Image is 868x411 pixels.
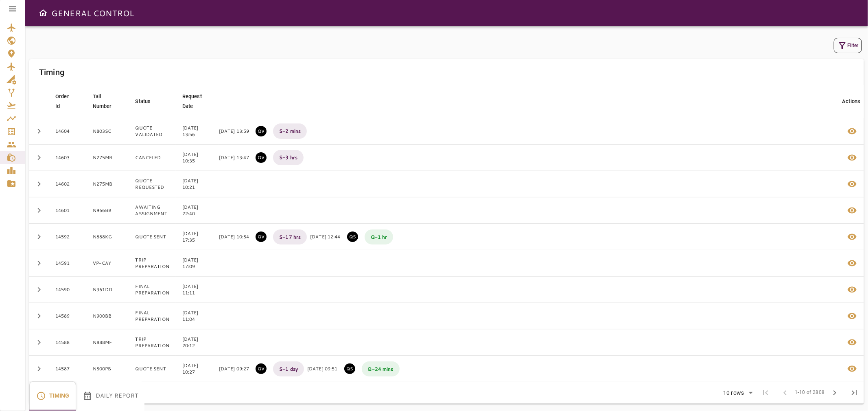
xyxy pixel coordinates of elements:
td: [DATE] 13:56 [176,118,219,145]
button: Details [842,280,862,299]
span: chevron_right [34,205,44,215]
div: basic tabs example [29,381,144,411]
span: Request Date [182,92,212,111]
button: Details [842,201,862,220]
td: [DATE] 17:35 [176,224,219,250]
span: chevron_right [34,126,44,136]
span: chevron_right [34,232,44,242]
td: 14601 [49,197,86,224]
td: N888KG [86,224,129,250]
td: [DATE] 10:21 [176,171,219,197]
span: last_page [849,388,859,398]
td: N275MB [86,171,129,197]
p: S - 2 mins [273,123,307,138]
span: Next Page [825,383,844,402]
td: QUOTE VALIDATED [129,118,176,145]
td: N361DD [86,277,129,303]
td: N900BB [86,303,129,329]
td: FINAL PREPARATION [129,277,176,303]
span: Previous Page [775,383,795,402]
td: CANCELED [129,145,176,171]
td: QUOTE REQUESTED [129,171,176,197]
td: N275MB [86,145,129,171]
button: Details [842,174,862,194]
p: QUOTE VALIDATED [256,231,267,242]
p: Q - 24 mins [362,361,400,376]
div: Order Id [55,92,69,111]
button: Details [842,306,862,326]
td: 14588 [49,329,86,356]
td: [DATE] 11:11 [176,277,219,303]
button: Open drawer [35,5,51,21]
button: Filter [834,38,862,53]
td: 14603 [49,145,86,171]
td: TRIP PREPARATION [129,250,176,277]
h6: Timing [39,66,64,79]
td: [DATE] 17:09 [176,250,219,277]
td: [DATE] 22:40 [176,197,219,224]
p: QUOTE SENT [347,231,358,242]
td: QUOTE SENT [129,224,176,250]
td: VP-CAY [86,250,129,277]
td: N966BB [86,197,129,224]
p: [DATE] 10:54 [219,234,249,240]
div: 10 rows [721,389,746,396]
p: Q - 1 hr [365,229,394,244]
td: N803SC [86,118,129,145]
button: Details [842,227,862,247]
p: S - 1 day [273,361,304,376]
td: 14590 [49,277,86,303]
td: 14592 [49,224,86,250]
span: 1-10 of 2808 [795,389,825,397]
p: S - 17 hrs [273,229,307,244]
td: 14604 [49,118,86,145]
span: Order Id [55,92,80,111]
td: AWAITING ASSIGNMENT [129,197,176,224]
button: Details [842,359,862,379]
span: Last Page [844,383,864,402]
p: [DATE] 13:47 [219,154,249,161]
span: chevron_right [34,258,44,268]
p: [DATE] 09:51 [307,366,337,372]
div: Status [136,97,151,106]
span: Status [136,97,162,106]
span: chevron_right [34,179,44,189]
button: Details [842,121,862,141]
button: Details [842,148,862,167]
p: [DATE] 13:59 [219,128,249,134]
span: chevron_right [34,364,44,374]
div: 10 rows [718,387,756,399]
p: QUOTE VALIDATED [256,126,267,136]
button: Timing [29,381,76,411]
td: 14591 [49,250,86,277]
p: [DATE] 12:44 [310,234,340,240]
td: [DATE] 20:12 [176,329,219,356]
td: N500PB [86,356,129,382]
h6: GENERAL CONTROL [51,6,134,19]
button: Details [842,253,862,273]
td: FINAL PREPARATION [129,303,176,329]
td: TRIP PREPARATION [129,329,176,356]
td: [DATE] 11:04 [176,303,219,329]
span: chevron_right [34,311,44,321]
p: QUOTE VALIDATED [256,152,267,163]
p: S - 3 hrs [273,150,304,165]
button: Daily Report [76,381,144,411]
td: 14602 [49,171,86,197]
td: 14589 [49,303,86,329]
td: [DATE] 10:35 [176,145,219,171]
span: chevron_right [830,388,840,398]
td: [DATE] 10:27 [176,356,219,382]
span: chevron_right [34,153,44,162]
p: QUOTE VALIDATED [256,363,267,374]
p: [DATE] 09:27 [219,366,249,372]
td: 14587 [49,356,86,382]
td: N888MF [86,329,129,356]
span: chevron_right [34,285,44,294]
div: Tail Number [93,92,112,111]
button: Details [842,333,862,352]
span: Tail Number [93,92,122,111]
div: Request Date [182,92,202,111]
p: QUOTE SENT [344,363,355,374]
span: First Page [756,383,775,402]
